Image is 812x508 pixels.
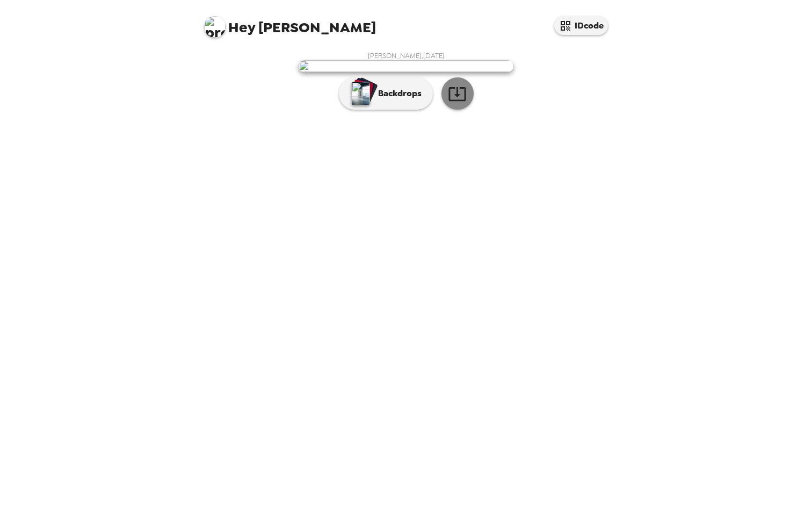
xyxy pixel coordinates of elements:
[368,51,445,60] span: [PERSON_NAME] , [DATE]
[204,16,226,38] img: profile pic
[373,87,422,100] p: Backdrops
[228,18,255,37] span: Hey
[554,16,608,35] button: IDcode
[339,77,433,110] button: Backdrops
[299,60,513,72] img: user
[204,11,376,35] span: [PERSON_NAME]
